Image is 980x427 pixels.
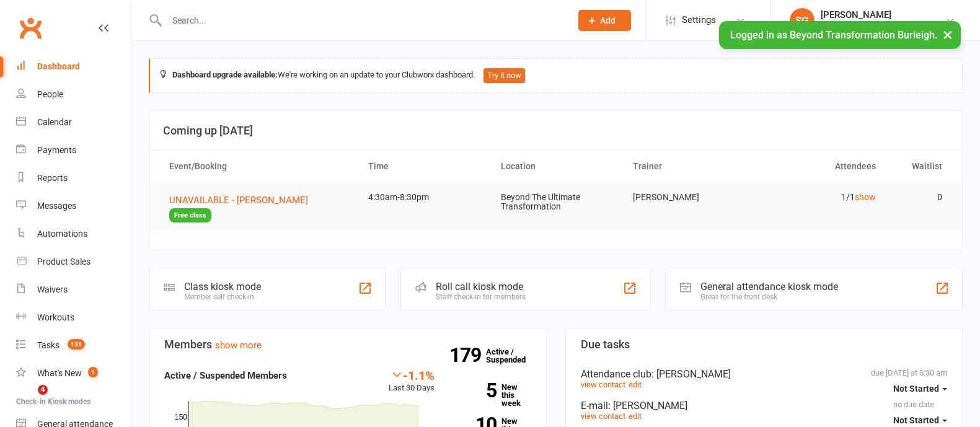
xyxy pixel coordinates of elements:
[37,117,72,127] div: Calendar
[169,193,346,223] button: UNAVAILABLE - [PERSON_NAME]Free class
[164,338,531,351] h3: Members
[887,183,953,212] td: 0
[37,173,68,183] div: Reports
[16,304,131,332] a: Workouts
[169,195,308,206] span: UNAVAILABLE - [PERSON_NAME]
[651,368,731,380] span: : [PERSON_NAME]
[887,151,953,182] th: Waitlist
[37,61,80,71] div: Dashboard
[790,8,814,33] div: SG
[622,151,754,182] th: Trainer
[164,370,287,381] strong: Active / Suspended Members
[37,312,74,322] div: Workouts
[893,415,939,425] span: Not Started
[37,201,76,211] div: Messages
[622,183,754,212] td: [PERSON_NAME]
[893,377,947,400] button: Not Started
[754,151,887,182] th: Attendees
[483,68,525,83] button: Try it now
[453,381,497,400] strong: 5
[16,136,131,164] a: Payments
[821,9,945,20] div: [PERSON_NAME]
[88,367,98,377] span: 1
[893,384,939,394] span: Not Started
[357,151,490,182] th: Time
[12,385,42,415] iframe: Intercom live chat
[37,145,76,155] div: Payments
[37,368,82,378] div: What's New
[163,12,562,29] input: Search...
[15,12,46,43] a: Clubworx
[629,380,642,389] a: edit
[149,58,963,93] div: We're working on an update to your Clubworx dashboard.
[486,338,541,373] a: 179Active / Suspended
[581,380,625,389] a: view contact
[581,412,625,421] a: view contact
[629,412,642,421] a: edit
[16,332,131,359] a: Tasks 131
[730,29,937,41] span: Logged in as Beyond Transformation Burleigh.
[37,89,63,99] div: People
[453,383,531,407] a: 5New this week
[158,151,357,182] th: Event/Booking
[37,340,60,350] div: Tasks
[169,208,211,222] span: Free class
[16,220,131,248] a: Automations
[449,346,486,364] strong: 179
[184,293,261,301] div: Member self check-in
[16,164,131,192] a: Reports
[600,15,616,25] span: Add
[700,281,838,293] div: General attendance kiosk mode
[16,53,131,81] a: Dashboard
[608,400,687,412] span: : [PERSON_NAME]
[16,108,131,136] a: Calendar
[578,10,631,31] button: Add
[581,338,948,351] h3: Due tasks
[436,281,526,293] div: Roll call kiosk mode
[16,81,131,108] a: People
[700,293,838,301] div: Great for the front desk
[16,276,131,304] a: Waivers
[163,125,948,137] h3: Coming up [DATE]
[16,192,131,220] a: Messages
[490,151,622,182] th: Location
[37,229,87,239] div: Automations
[215,340,262,351] a: show more
[682,6,716,34] span: Settings
[172,70,278,79] strong: Dashboard upgrade available:
[38,385,48,395] span: 4
[436,293,526,301] div: Staff check-in for members
[37,284,68,294] div: Waivers
[937,21,959,48] button: ×
[581,368,948,380] div: Attendance club
[16,248,131,276] a: Product Sales
[855,192,876,202] a: show
[581,400,948,412] div: E-mail
[184,281,261,293] div: Class kiosk mode
[490,183,622,222] td: Beyond The Ultimate Transformation
[37,257,90,266] div: Product Sales
[389,368,435,395] div: Last 30 Days
[821,20,945,32] div: Beyond Transformation Burleigh
[754,183,887,212] td: 1/1
[389,368,435,382] div: -1.1%
[16,359,131,387] a: What's New1
[357,183,490,212] td: 4:30am-8:30pm
[68,339,85,350] span: 131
